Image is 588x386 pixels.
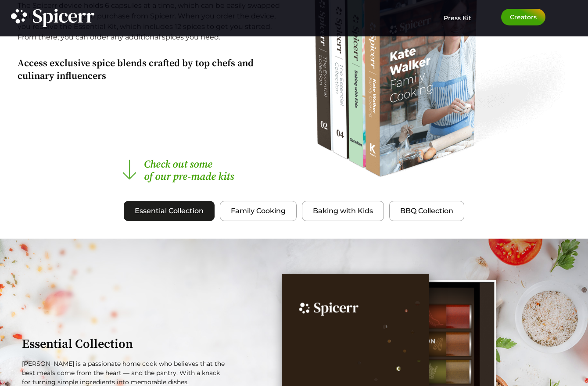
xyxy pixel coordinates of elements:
[135,206,204,216] span: Essential Collection
[510,14,537,20] span: Creators
[444,9,471,22] a: Press Kit
[22,338,227,350] h2: Essential Collection
[444,14,471,22] span: Press Kit
[400,206,453,216] span: BBQ Collection
[501,9,545,25] a: Creators
[313,206,373,216] span: Baking with Kids
[144,158,242,184] h2: Check out some of our pre-made kits
[231,206,286,216] span: Family Cooking
[18,57,281,82] h2: Access exclusive spice blends crafted by top chefs and culinary influencers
